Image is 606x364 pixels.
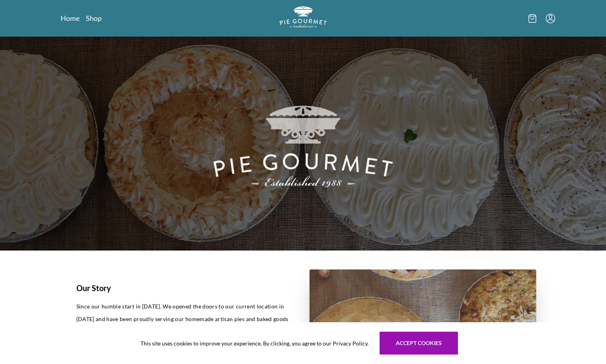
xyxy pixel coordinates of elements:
a: Home [61,13,80,23]
img: logo [280,6,327,28]
a: Logo [280,6,327,30]
button: Menu [546,14,555,23]
span: This site uses cookies to improve your experience. By clicking, you agree to our Privacy Policy. [141,339,369,347]
h1: Our Story [76,282,291,294]
button: Accept cookies [380,332,458,355]
a: Shop [86,13,102,23]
